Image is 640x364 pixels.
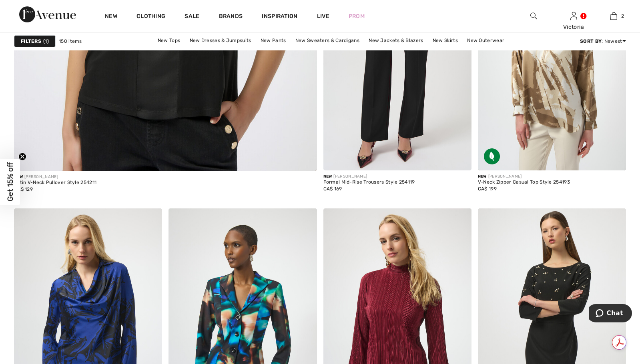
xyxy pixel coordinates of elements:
[21,38,41,45] strong: Filters
[530,11,537,21] img: search the website
[323,180,415,185] div: Formal Mid-Rise Trousers Style 254119
[594,11,633,21] a: 2
[136,13,165,21] a: Clothing
[349,12,365,20] a: Prom
[323,174,332,179] span: New
[19,6,76,22] img: 1ère Avenue
[14,186,33,192] span: CA$ 129
[554,23,593,31] div: Victoria
[257,35,290,46] a: New Pants
[323,174,415,180] div: [PERSON_NAME]
[589,304,632,324] iframe: Opens a widget where you can chat to one of our agents
[478,180,570,185] div: V-Neck Zipper Casual Top Style 254193
[484,148,500,164] img: Sustainable Fabric
[478,186,497,192] span: CA$ 199
[429,35,462,46] a: New Skirts
[478,174,487,179] span: New
[570,12,577,20] a: Sign In
[580,38,626,45] div: : Newest
[580,38,602,44] strong: Sort By
[59,38,82,45] span: 150 items
[570,11,577,21] img: My Info
[14,174,23,179] span: New
[14,180,96,186] div: Satin V-Neck Pullover Style 254211
[105,13,117,21] a: New
[621,12,624,20] span: 2
[154,35,184,46] a: New Tops
[186,35,255,46] a: New Dresses & Jumpsuits
[610,11,617,21] img: My Bag
[43,38,49,45] span: 1
[262,13,297,21] span: Inspiration
[317,12,329,20] a: Live
[291,35,363,46] a: New Sweaters & Cardigans
[185,13,199,21] a: Sale
[6,162,15,202] span: Get 15% off
[14,174,96,180] div: [PERSON_NAME]
[219,13,243,21] a: Brands
[323,186,342,192] span: CA$ 169
[463,35,508,46] a: New Outerwear
[365,35,427,46] a: New Jackets & Blazers
[478,174,570,180] div: [PERSON_NAME]
[18,153,26,161] button: Close teaser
